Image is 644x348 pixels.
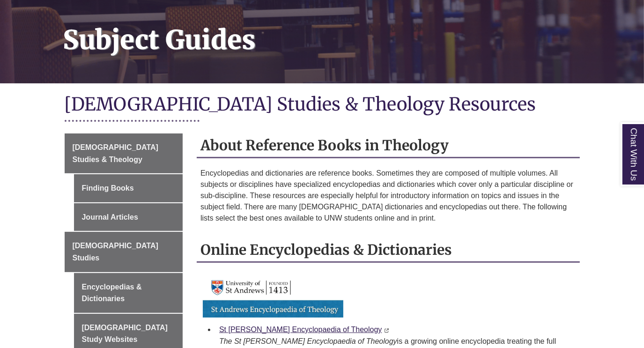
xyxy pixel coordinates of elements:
[74,174,183,202] a: Finding Books
[203,274,343,318] img: Link to St Andrews Encyclopaedia of Theology
[384,328,389,333] i: This link opens in a new window
[73,143,158,163] span: [DEMOGRAPHIC_DATA] Studies & Theology
[73,242,158,262] span: [DEMOGRAPHIC_DATA] Studies
[197,133,580,158] h2: About Reference Books in Theology
[65,133,183,173] a: [DEMOGRAPHIC_DATA] Studies & Theology
[219,337,397,345] i: The St [PERSON_NAME] Encyclopaedia of Theology
[74,273,183,313] a: Encyclopedias & Dictionaries
[200,168,576,224] p: Encyclopedias and dictionaries are reference books. Sometimes they are composed of multiple volum...
[65,93,580,118] h1: [DEMOGRAPHIC_DATA] Studies & Theology Resources
[65,232,183,272] a: [DEMOGRAPHIC_DATA] Studies
[197,238,580,263] h2: Online Encyclopedias & Dictionaries
[219,326,382,333] a: St [PERSON_NAME] Encyclopaedia of Theology
[74,203,183,231] a: Journal Articles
